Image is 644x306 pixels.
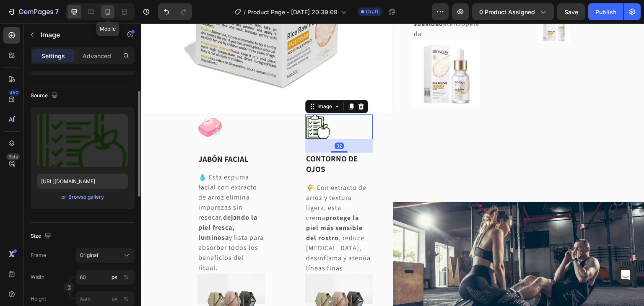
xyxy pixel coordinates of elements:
div: Open Intercom Messenger [615,265,636,285]
button: % [109,294,119,304]
div: 32 [193,119,203,126]
div: Beta [6,153,20,160]
span: Draft [366,8,379,16]
button: Browse gallery [68,193,104,201]
div: px [112,295,117,303]
p: Settings [42,52,65,60]
div: 450 [8,89,20,96]
span: 0 product assigned [479,8,535,16]
label: Frame [31,252,46,259]
p: CONTORNO DE OJOS [165,130,231,150]
input: https://example.com/image.jpg [37,174,128,189]
button: Original [76,248,135,263]
span: / [244,8,246,16]
p: 🌾 Con extracto de arroz y textura ligera, esta crema , reduce [MEDICAL_DATA], desinflama y atenúa... [165,159,231,250]
button: Publish [588,3,623,20]
button: px [121,294,131,304]
p: Advanced [83,52,111,60]
strong: protege la piel más sensible del rostro [165,190,221,219]
img: image_demo.jpg [164,251,231,301]
button: % [109,272,119,282]
button: Save [557,3,585,20]
strong: dejando la piel fresca, luminosa [57,189,116,218]
span: Product Page - [DATE] 20:39:09 [247,8,338,16]
input: px% [76,270,135,285]
label: Width [31,273,44,281]
div: Publish [595,8,616,16]
img: image_demo.jpg [56,250,124,301]
div: % [124,295,129,303]
p: Image [41,30,112,40]
div: Browse gallery [68,193,104,201]
button: 0 product assigned [472,3,554,20]
span: Save [564,8,578,16]
span: or [61,192,66,202]
p: 7 [55,7,59,17]
img: preview-image [37,114,128,167]
img: 1f9fc.png [56,91,81,116]
div: Image [174,79,192,87]
div: % [124,273,129,281]
p: JABÓN FACIAL [57,130,123,141]
button: 7 [3,3,62,20]
span: Original [80,252,98,259]
button: px [121,272,131,282]
div: px [112,273,117,281]
p: 💧 Esta espuma facial con extracto de arroz elimina impurezas sin resecar, y lista para absorber t... [57,149,123,249]
div: Undo/Redo [158,3,192,20]
iframe: Design area [141,23,644,306]
div: Source [31,90,60,101]
div: Size [31,231,53,242]
label: Height [31,295,46,303]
